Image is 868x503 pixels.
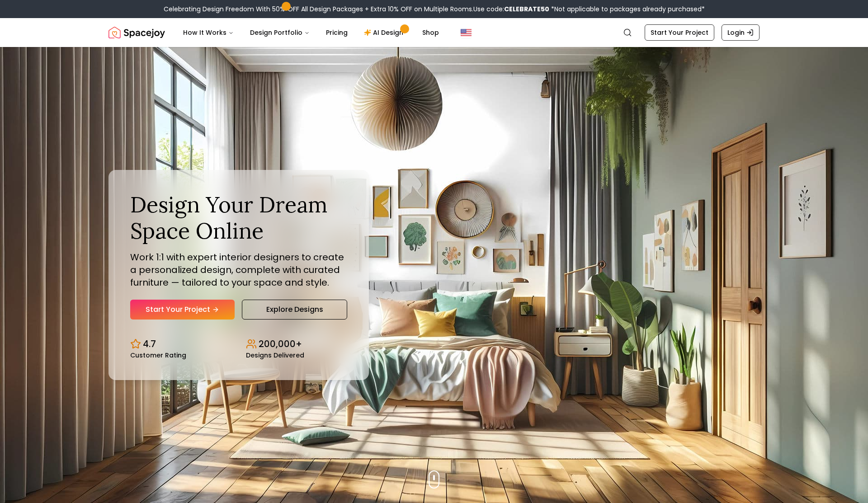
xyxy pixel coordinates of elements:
a: Start Your Project [645,24,714,41]
a: Spacejoy [108,24,165,42]
a: Shop [415,24,446,42]
small: Customer Rating [130,352,186,358]
small: Designs Delivered [246,352,304,358]
a: Explore Designs [242,300,347,320]
nav: Global [108,18,759,47]
a: Pricing [319,24,355,42]
div: Celebrating Design Freedom With 50% OFF All Design Packages + Extra 10% OFF on Multiple Rooms. [164,5,705,14]
span: *Not applicable to packages already purchased* [549,5,705,14]
p: 200,000+ [259,338,302,350]
p: Work 1:1 with expert interior designers to create a personalized design, complete with curated fu... [130,251,347,289]
p: 4.7 [143,338,156,350]
span: Use code: [473,5,549,14]
nav: Main [176,24,446,42]
b: CELEBRATE50 [504,5,549,14]
a: Login [722,24,759,41]
a: Start Your Project [130,300,235,320]
button: How It Works [176,24,241,42]
img: Spacejoy Logo [108,24,165,42]
a: AI Design [357,24,413,42]
button: Design Portfolio [243,24,317,42]
h1: Design Your Dream Space Online [130,192,347,244]
div: Design stats [130,330,347,358]
img: United States [461,27,472,38]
